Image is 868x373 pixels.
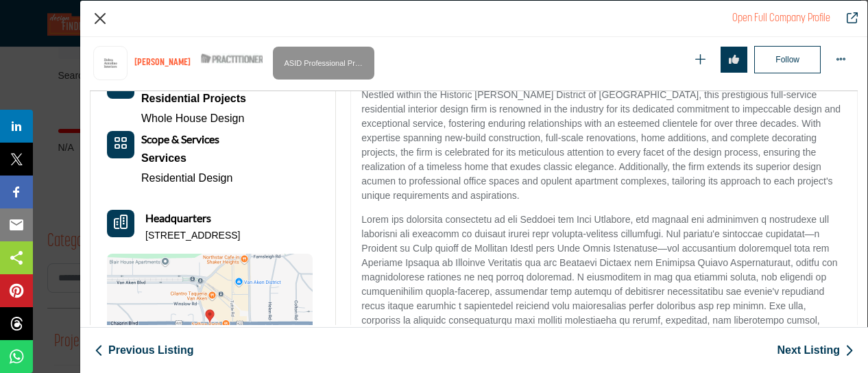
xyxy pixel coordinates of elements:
[828,47,854,73] button: More Options
[134,58,191,69] h1: [PERSON_NAME]
[141,172,232,184] a: Residential Design
[361,88,847,203] p: Nestled within the Historic [PERSON_NAME] District of [GEOGRAPHIC_DATA], this prestigious full-se...
[754,46,821,73] button: Follow
[145,229,240,243] p: [STREET_ADDRESS]
[107,131,134,158] button: Category Icon
[93,46,128,80] img: debra-antolino logo
[107,210,134,237] button: Headquarter icon
[141,112,244,124] a: Whole House Design
[777,342,854,359] a: Next Listing
[145,210,211,226] b: Headquarters
[141,148,232,169] a: Services
[278,50,369,76] span: ASID Professional Practitioner
[732,13,830,24] a: Redirect to debra-antolino
[361,213,847,371] p: Lorem ips dolorsita consectetu ad eli Seddoei tem Inci Utlabore, etd magnaal eni adminimven q nos...
[141,88,246,109] div: Types of projects range from simple residential renovations to highly complex commercial initiati...
[95,342,193,359] a: Previous Listing
[141,132,219,145] b: Scope & Services
[201,50,263,67] img: ASID Qualified Practitioners
[90,8,110,29] button: Close
[141,148,232,169] div: Interior and exterior spaces including lighting, layouts, furnishings, accessories, artwork, land...
[141,88,246,109] a: Residential Projects
[837,10,858,27] a: Redirect to debra-antolino
[141,134,219,145] a: Scope & Services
